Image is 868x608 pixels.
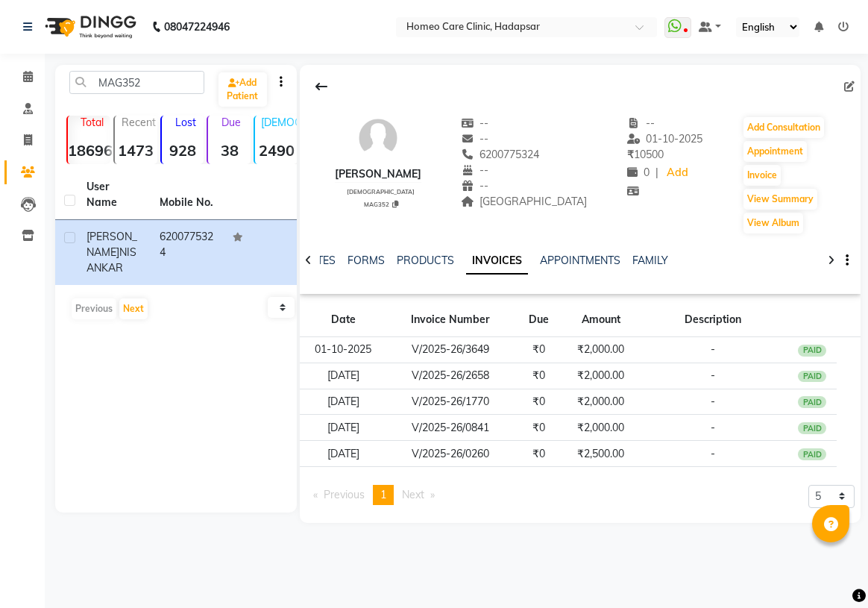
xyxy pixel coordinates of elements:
div: PAID [798,396,826,408]
a: PRODUCTS [397,254,454,267]
nav: Pagination [306,485,443,505]
strong: 928 [162,141,204,160]
span: Previous [324,488,365,501]
div: Back to Client [306,72,337,101]
th: User Name [78,170,151,220]
a: FORMS [347,254,385,267]
span: -- [461,132,489,145]
strong: 1473 [115,141,157,160]
td: ₹2,000.00 [564,337,638,363]
img: avatar [356,116,400,160]
th: Amount [564,303,638,337]
a: Add [664,163,691,184]
td: V/2025-26/1770 [387,389,514,415]
td: ₹0 [514,441,564,467]
div: MAG352 [341,198,421,209]
strong: 38 [208,141,251,160]
button: Next [119,298,148,319]
p: Total [74,116,110,129]
td: V/2025-26/2658 [387,363,514,389]
td: ₹2,000.00 [564,389,638,415]
div: PAID [798,371,826,383]
td: V/2025-26/0841 [387,415,514,441]
td: [DATE] [300,415,387,441]
input: Search by Name/Mobile/Email/Code [69,71,204,94]
span: | [655,165,658,181]
img: logo [38,6,140,48]
button: Invoice [743,165,781,186]
div: PAID [798,422,826,434]
b: 08047224946 [164,6,230,48]
td: [DATE] [300,441,387,467]
span: -- [627,116,655,130]
p: Lost [168,116,204,129]
th: Invoice Number [387,303,514,337]
td: ₹0 [514,389,564,415]
button: Add Consultation [743,117,824,138]
th: Description [638,303,787,337]
td: V/2025-26/0260 [387,441,514,467]
strong: 18696 [68,141,110,160]
td: ₹2,000.00 [564,415,638,441]
td: 01-10-2025 [300,337,387,363]
span: - [711,447,715,460]
td: ₹0 [514,337,564,363]
th: Mobile No. [151,170,224,220]
p: Recent [121,116,157,129]
span: - [711,342,715,356]
p: [DEMOGRAPHIC_DATA] [261,116,298,129]
strong: 2490 [255,141,298,160]
td: ₹2,000.00 [564,363,638,389]
td: ₹2,500.00 [564,441,638,467]
a: FAMILY [632,254,668,267]
span: 1 [380,488,386,501]
th: Due [514,303,564,337]
div: PAID [798,448,826,460]
td: 6200775324 [151,220,224,285]
td: V/2025-26/3649 [387,337,514,363]
p: Due [211,116,251,129]
span: 0 [627,166,650,179]
span: [GEOGRAPHIC_DATA] [461,195,588,208]
td: [DATE] [300,389,387,415]
span: -- [461,179,489,192]
button: Appointment [743,141,807,162]
td: ₹0 [514,415,564,441]
button: View Album [743,213,803,234]
td: [DATE] [300,363,387,389]
span: 6200775324 [461,148,540,161]
iframe: chat widget [805,548,853,593]
span: - [711,395,715,408]
span: -- [461,116,489,130]
div: PAID [798,345,826,357]
span: ₹ [627,148,634,161]
button: View Summary [743,189,817,210]
a: APPOINTMENTS [540,254,620,267]
span: 01-10-2025 [627,132,703,145]
span: [PERSON_NAME] [87,230,137,259]
span: -- [461,163,489,177]
span: - [711,369,715,382]
span: - [711,421,715,434]
a: Add Patient [218,72,267,107]
span: [DEMOGRAPHIC_DATA] [347,188,415,195]
td: ₹0 [514,363,564,389]
th: Date [300,303,387,337]
a: INVOICES [466,248,528,275]
div: [PERSON_NAME] [335,166,421,182]
span: Next [402,488,424,501]
span: 10500 [627,148,664,161]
